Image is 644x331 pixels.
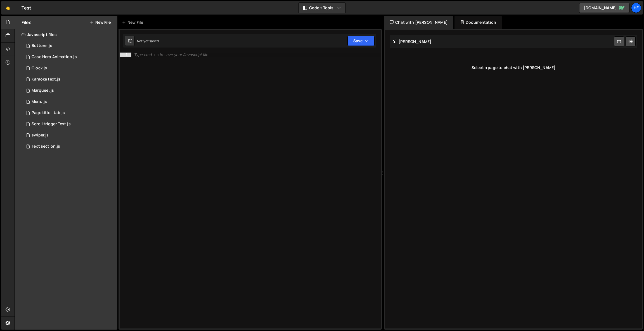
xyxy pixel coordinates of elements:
div: Karaoke text.js [32,77,60,82]
a: He [631,3,641,13]
div: 12855/34888.js [22,74,117,85]
div: Scroll trigger Text.js [32,122,71,127]
div: 12855/34948.js [22,51,117,63]
div: 12855/33394.js [22,107,117,119]
div: Test [22,4,32,11]
h2: [PERSON_NAME] [392,39,431,44]
div: Menu.js [32,99,47,104]
a: [DOMAIN_NAME] [579,3,629,13]
a: 🤙 [1,1,15,15]
button: New File [90,20,111,25]
div: Type cmd + s to save your Javascript file. [134,53,209,57]
div: 12855/31976.js [22,63,117,74]
div: Chat with [PERSON_NAME] [384,16,453,29]
div: 12855/36009.js [22,96,117,107]
div: 12855/31548.js [22,85,117,96]
div: Not yet saved [137,39,159,43]
div: Documentation [454,16,502,29]
div: 1 [120,53,131,57]
div: Text section.js [32,144,60,149]
div: 12855/31524.js [22,130,117,141]
button: Code + Tools [299,3,345,13]
div: swiper.js [32,133,49,138]
div: Case Hero Animation.js [32,55,77,60]
div: 12855/35540.js [22,119,117,130]
div: Javascript files [15,29,117,40]
h2: Files [22,19,32,25]
div: 12855/34976.js [22,141,117,152]
div: Page title - tab.js [32,110,65,115]
div: 12855/35379.js [22,40,117,51]
div: Buttons.js [32,43,52,48]
div: Select a page to chat with [PERSON_NAME] [390,56,637,79]
button: Save [347,36,375,46]
div: Clock.js [32,66,47,71]
div: Marquee .js [32,88,54,93]
div: New File [122,20,145,25]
